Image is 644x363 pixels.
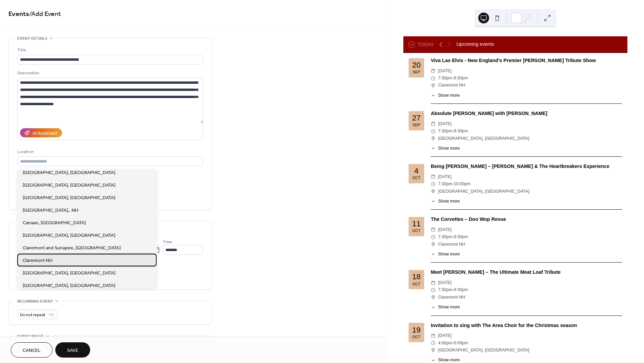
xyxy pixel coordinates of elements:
div: ​ [431,68,436,75]
button: AI Assistant [20,128,62,137]
div: Viva Las Elvis - New England’s Premier [PERSON_NAME] Tribute Show [431,57,622,64]
span: Show more [438,92,460,99]
span: 7:30pm [438,75,452,82]
span: - [452,286,454,293]
span: [GEOGRAPHIC_DATA], [GEOGRAPHIC_DATA] [23,232,115,239]
div: ​ [431,251,436,257]
div: ​ [431,82,436,89]
div: AI Assistant [33,130,57,137]
span: - [452,128,454,135]
span: / Add Event [29,7,61,21]
div: ​ [431,135,436,142]
div: ​ [431,226,436,233]
span: [GEOGRAPHIC_DATA],. NH [23,207,78,214]
span: [GEOGRAPHIC_DATA], [GEOGRAPHIC_DATA] [438,347,529,354]
span: [DATE] [438,226,452,233]
span: [GEOGRAPHIC_DATA], [GEOGRAPHIC_DATA] [438,188,529,195]
div: Oct [412,335,421,339]
div: Title [17,46,202,54]
div: Being [PERSON_NAME] – [PERSON_NAME] & The Heartbreakers Experience [431,163,622,170]
span: 7:30pm [438,128,452,135]
span: [GEOGRAPHIC_DATA], [GEOGRAPHIC_DATA] [23,169,115,176]
div: ​ [431,173,436,180]
span: Claremont NH [23,257,53,264]
div: Oct [412,176,421,180]
span: 8:30pm [454,128,468,135]
span: Claremont and Sunapee, [GEOGRAPHIC_DATA] [23,245,121,252]
span: 7:30pm [438,180,452,188]
button: ​Show more [431,304,460,310]
span: Claremont NH [438,294,465,301]
span: Recurring event [17,298,53,305]
div: Upcoming events [456,41,494,48]
div: Meet [PERSON_NAME] – The Ultimate Meat Loaf Tribute [431,269,622,276]
span: 6:00pm [454,340,468,347]
span: Do not repeat [20,311,45,319]
span: Time [163,238,172,246]
div: 11 [412,220,421,228]
div: ​ [431,198,436,205]
span: [GEOGRAPHIC_DATA], [GEOGRAPHIC_DATA] [23,182,115,189]
div: ​ [431,332,436,339]
span: [GEOGRAPHIC_DATA], [GEOGRAPHIC_DATA] [23,194,115,202]
span: Event image [17,333,44,340]
span: - [452,75,454,82]
button: ​Show more [431,251,460,257]
div: ​ [431,340,436,347]
span: [GEOGRAPHIC_DATA], [GEOGRAPHIC_DATA] [438,135,529,142]
button: ​Show more [431,92,460,99]
div: 18 [412,273,421,281]
span: - [452,180,454,188]
div: ​ [431,233,436,241]
div: ​ [431,241,436,248]
div: ​ [431,75,436,82]
div: 27 [412,114,421,122]
div: Absolute [PERSON_NAME] with [PERSON_NAME] [431,110,622,117]
span: 7:30pm [438,233,452,241]
div: ​ [431,120,436,128]
span: 7:30pm [438,286,452,293]
div: Sep [412,123,420,127]
div: 20 [412,61,421,69]
div: ​ [431,347,436,354]
div: Sep [412,70,420,74]
div: 19 [412,326,421,334]
span: 8:30pm [454,286,468,293]
div: Location [17,148,202,155]
button: Save [55,342,90,358]
button: ​Show more [431,145,460,152]
a: Events [8,7,29,21]
span: [DATE] [438,332,452,339]
span: Show more [438,198,460,205]
span: Show more [438,251,460,257]
div: ​ [431,286,436,293]
div: ​ [431,128,436,135]
button: Cancel [11,342,53,358]
div: The Corvettes – Doo Wop Revue [431,216,622,223]
span: [DATE] [438,279,452,286]
span: 9:30pm [454,233,468,241]
div: ​ [431,294,436,301]
button: ​Show more [431,198,460,205]
span: [DATE] [438,173,452,180]
div: Description [17,70,202,77]
div: ​ [431,279,436,286]
span: [GEOGRAPHIC_DATA], [GEOGRAPHIC_DATA] [23,282,115,289]
div: ​ [431,145,436,152]
div: ​ [431,180,436,188]
span: Claremont NH [438,82,465,89]
span: Event details [17,35,47,42]
div: Oct [412,229,421,233]
span: Claremont NH [438,241,465,248]
div: ​ [431,188,436,195]
span: Show more [438,304,460,310]
span: 10:00pm [454,180,470,188]
span: Save [67,347,78,354]
span: 4:00pm [438,340,452,347]
span: Cancel [23,347,41,354]
div: Oct [412,282,421,286]
div: Invitation to sing with The Area Choir for the Christmas season [431,322,622,329]
span: [DATE] [438,68,452,75]
span: [DATE] [438,120,452,128]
